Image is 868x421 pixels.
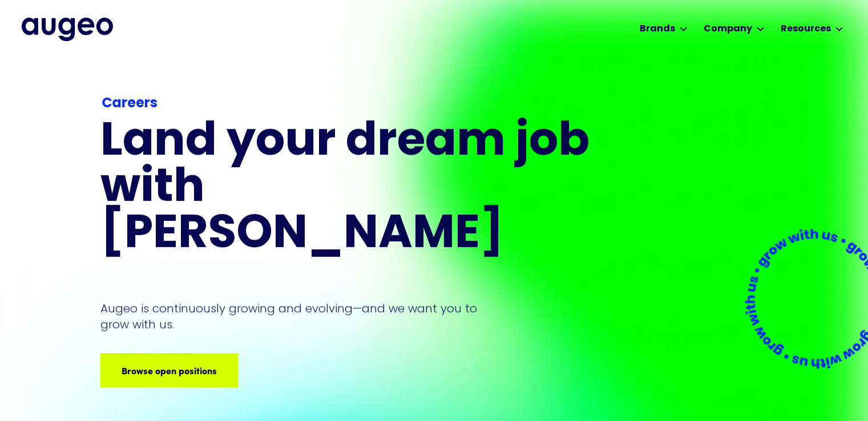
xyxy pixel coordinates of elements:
[640,22,675,36] div: Brands
[102,97,157,111] strong: Careers
[100,353,238,387] a: Browse open positions
[704,22,752,36] div: Company
[781,22,831,36] div: Resources
[22,18,113,41] img: Augeo's full logo in midnight blue.
[100,120,594,258] h1: Land your dream job﻿ with [PERSON_NAME]
[22,18,113,41] a: home
[100,301,493,333] p: Augeo is continuously growing and evolving—and we want you to grow with us.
